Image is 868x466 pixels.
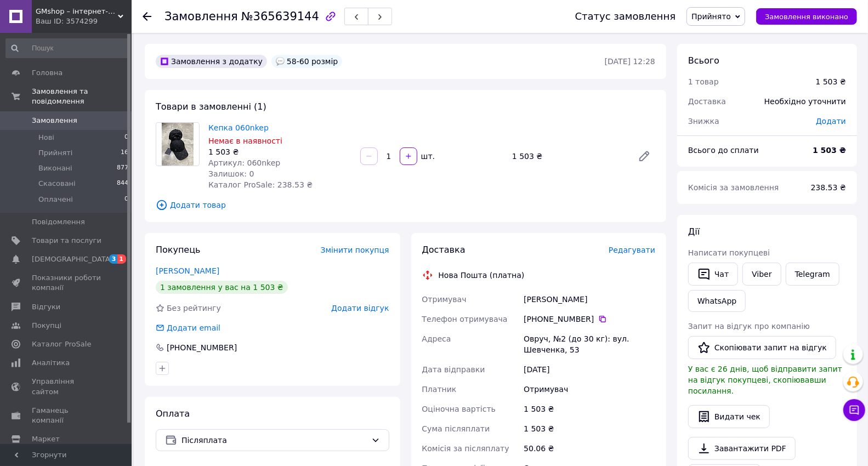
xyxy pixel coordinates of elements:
[109,254,118,264] span: 3
[124,133,128,143] span: 0
[38,133,54,143] span: Нові
[331,304,389,312] span: Додати відгук
[208,169,254,178] span: Залишок: 0
[633,145,655,167] a: Редагувати
[276,57,285,66] img: :speech_balloon:
[32,377,101,396] span: Управління сайтом
[32,217,85,227] span: Повідомлення
[32,302,60,312] span: Відгуки
[688,437,796,460] a: Завантажити PDF
[508,149,629,164] div: 1 503 ₴
[688,146,759,155] span: Всього до сплати
[241,10,319,23] span: №365639144
[124,195,128,204] span: 0
[36,16,132,26] div: Ваш ID: 3574299
[143,11,151,22] div: Повернутися назад
[271,55,342,68] div: 58-60 розмір
[32,321,61,331] span: Покупці
[843,399,865,421] button: Чат з покупцем
[422,424,490,433] span: Сума післяплати
[688,365,842,395] span: У вас є 26 днів, щоб відправити запит на відгук покупцеві, скопіювавши посилання.
[38,148,72,158] span: Прийняті
[521,419,657,439] div: 1 503 ₴
[155,322,222,333] div: Додати email
[208,123,269,132] a: Кепка 060nkep
[816,117,846,126] span: Додати
[813,146,846,155] b: 1 503 ₴
[156,245,201,255] span: Покупець
[816,76,846,87] div: 1 503 ₴
[688,183,779,192] span: Комісія за замовлення
[521,439,657,458] div: 50.06 ₴
[521,399,657,419] div: 1 503 ₴
[742,263,781,286] a: Viber
[162,123,194,166] img: Кепка 060nkep
[32,358,70,368] span: Аналітика
[117,179,128,189] span: 844
[521,360,657,379] div: [DATE]
[691,12,731,21] span: Прийнято
[688,117,719,126] span: Знижка
[117,254,126,264] span: 1
[156,266,219,275] a: [PERSON_NAME]
[167,304,221,312] span: Без рейтингу
[156,281,288,294] div: 1 замовлення у вас на 1 503 ₴
[422,444,509,453] span: Комісія за післяплату
[38,195,73,204] span: Оплачені
[208,180,313,189] span: Каталог ProSale: 238.53 ₴
[811,183,846,192] span: 238.53 ₴
[117,163,128,173] span: 877
[524,314,655,325] div: [PHONE_NUMBER]
[156,199,655,211] span: Додати товар
[575,11,676,22] div: Статус замовлення
[688,77,719,86] span: 1 товар
[765,13,848,21] span: Замовлення виконано
[422,245,466,255] span: Доставка
[436,270,527,281] div: Нова Пошта (платна)
[756,8,857,25] button: Замовлення виконано
[156,101,266,112] span: Товари в замовленні (1)
[181,434,367,446] span: Післяплата
[166,322,222,333] div: Додати email
[422,315,508,323] span: Телефон отримувача
[208,158,280,167] span: Артикул: 060nkep
[36,7,118,16] span: GMshop – інтернет-магазин аксесуарів та товарів для дому, комп'ютерна техніка, електроніка.
[321,246,389,254] span: Змінити покупця
[32,68,63,78] span: Головна
[422,334,451,343] span: Адреса
[758,89,853,113] div: Необхідно уточнити
[521,329,657,360] div: Овруч, №2 (до 30 кг): вул. Шевченка, 53
[208,146,351,157] div: 1 503 ₴
[521,289,657,309] div: [PERSON_NAME]
[418,151,436,162] div: шт.
[32,434,60,444] span: Маркет
[32,236,101,246] span: Товари та послуги
[688,97,726,106] span: Доставка
[422,295,467,304] span: Отримувач
[688,336,836,359] button: Скопіювати запит на відгук
[609,246,655,254] span: Редагувати
[422,385,457,394] span: Платник
[32,87,132,106] span: Замовлення та повідомлення
[121,148,128,158] span: 16
[38,179,76,189] span: Скасовані
[688,290,746,312] a: WhatsApp
[688,226,700,237] span: Дії
[164,10,238,23] span: Замовлення
[5,38,129,58] input: Пошук
[688,248,770,257] span: Написати покупцеві
[521,379,657,399] div: Отримувач
[786,263,839,286] a: Telegram
[156,55,267,68] div: Замовлення з додатку
[688,55,719,66] span: Всього
[422,405,496,413] span: Оціночна вартість
[166,342,238,353] div: [PHONE_NUMBER]
[38,163,72,173] span: Виконані
[32,406,101,425] span: Гаманець компанії
[32,339,91,349] span: Каталог ProSale
[688,405,770,428] button: Видати чек
[422,365,485,374] span: Дата відправки
[688,263,738,286] button: Чат
[605,57,655,66] time: [DATE] 12:28
[32,254,113,264] span: [DEMOGRAPHIC_DATA]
